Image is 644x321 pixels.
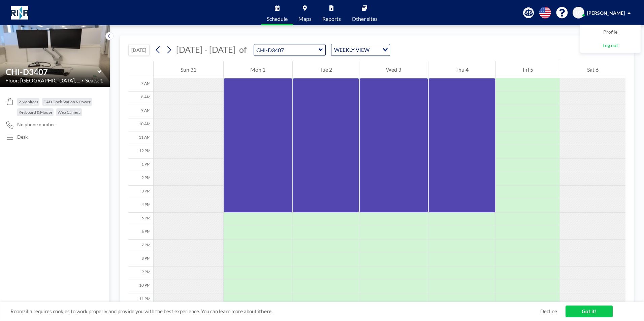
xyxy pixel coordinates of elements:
[372,45,379,54] input: Search for option
[17,121,55,128] span: No phone number
[128,145,153,159] div: 12 PM
[128,266,153,280] div: 9 PM
[128,253,153,266] div: 8 PM
[128,78,153,92] div: 7 AM
[603,29,617,36] span: Profile
[176,44,236,55] span: [DATE] - [DATE]
[540,308,557,315] a: Decline
[58,110,80,115] span: Web Camera
[43,99,91,104] span: CAD Dock Station & Power
[19,99,38,104] span: 2 Monitors
[224,61,293,78] div: Mon 1
[82,78,84,83] span: •
[587,10,625,16] span: [PERSON_NAME]
[5,77,80,84] span: Floor: [GEOGRAPHIC_DATA], ...
[576,10,581,16] span: LG
[11,6,28,20] img: organization-logo
[331,44,390,56] div: Search for option
[603,42,618,49] span: Log out
[128,226,153,240] div: 6 PM
[267,16,288,22] span: Schedule
[128,293,153,307] div: 11 PM
[496,61,560,78] div: Fri 5
[239,44,247,55] span: of
[293,61,359,78] div: Tue 2
[128,280,153,293] div: 10 PM
[261,308,272,314] a: here.
[333,45,371,54] span: WEEKLY VIEW
[352,16,378,22] span: Other sites
[6,67,97,77] input: CHI-D3407
[298,16,312,22] span: Maps
[19,110,52,115] span: Keyboard & Mouse
[428,61,495,78] div: Thu 4
[580,39,640,52] a: Log out
[580,26,640,39] a: Profile
[128,44,150,56] button: [DATE]
[128,105,153,118] div: 9 AM
[560,61,625,78] div: Sat 6
[128,92,153,105] div: 8 AM
[128,159,153,172] div: 1 PM
[128,172,153,186] div: 2 PM
[128,240,153,253] div: 7 PM
[254,44,319,56] input: CHI-D3407
[128,213,153,226] div: 5 PM
[10,308,540,315] span: Roomzilla requires cookies to work properly and provide you with the best experience. You can lea...
[128,186,153,199] div: 3 PM
[154,61,223,78] div: Sun 31
[322,16,341,22] span: Reports
[128,132,153,145] div: 11 AM
[17,134,28,140] p: Desk
[359,61,428,78] div: Wed 3
[85,77,103,84] span: Seats: 1
[128,199,153,213] div: 4 PM
[566,306,613,317] a: Got it!
[128,118,153,132] div: 10 AM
